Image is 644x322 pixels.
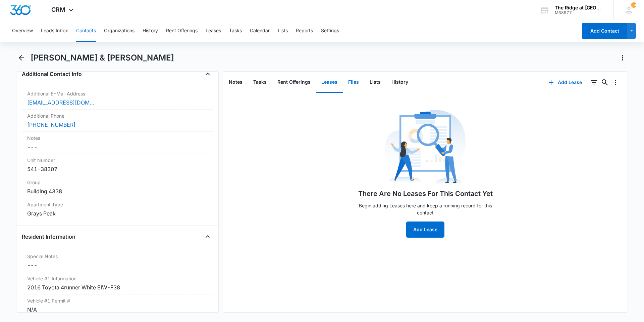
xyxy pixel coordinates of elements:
img: No Data [385,108,466,189]
label: Additional E-Mail Address [27,90,208,97]
button: Close [202,231,213,242]
button: Tasks [229,20,242,42]
button: Tasks [248,72,272,93]
button: Close [202,69,213,79]
h4: Resident Information [22,233,75,241]
div: Special Notes--- [22,250,213,272]
button: Lists [278,20,288,42]
button: Back [16,52,26,63]
dd: --- [27,143,208,151]
button: Reports [296,20,313,42]
label: Vehicle #1 Permit # [27,297,208,304]
div: N/A [27,306,208,314]
button: Add Contact [582,23,627,39]
div: Additional Phone[PHONE_NUMBER] [22,110,213,132]
button: Add Lease [542,74,589,90]
button: History [143,20,158,42]
button: Overview [12,20,33,42]
h4: Additional Contact Info [22,70,82,78]
span: 39 [631,2,636,8]
button: Leads Inbox [41,20,68,42]
div: 541-38307 [27,165,208,173]
span: CRM [51,6,65,13]
label: Special Notes [27,253,208,260]
button: History [386,72,414,93]
label: Vehicle #1 Information [27,275,208,282]
div: Apartment TypeGrays Peak [22,198,213,220]
button: Contacts [76,20,96,42]
button: Organizations [104,20,135,42]
a: [EMAIL_ADDRESS][DOMAIN_NAME] [27,98,94,107]
button: Calendar [250,20,270,42]
button: Lists [364,72,386,93]
label: Additional Phone [27,112,208,119]
button: Actions [617,52,628,63]
label: Apartment Type [27,201,208,208]
h1: [PERSON_NAME] & [PERSON_NAME] [31,53,174,63]
button: Filters [589,77,599,88]
div: GroupBuilding 4338 [22,176,213,198]
button: Overflow Menu [610,77,621,88]
div: 2016 Toyota 4runner White EIW-F38 [27,283,208,291]
button: Add Lease [406,222,444,238]
div: account name [555,5,604,10]
div: Unit Number541-38307 [22,154,213,176]
button: Leases [206,20,221,42]
div: Grays Peak [27,209,208,217]
a: [PHONE_NUMBER] [27,121,75,129]
dd: --- [27,261,208,269]
label: Unit Number [27,157,208,164]
div: account id [555,10,604,15]
h1: There Are No Leases For This Contact Yet [358,189,493,199]
div: Notes--- [22,132,213,154]
button: Settings [321,20,339,42]
button: Rent Offerings [166,20,198,42]
p: Begin adding Leases here and keep a running record for this contact [355,202,496,216]
button: Leases [316,72,343,93]
button: Files [343,72,364,93]
button: Rent Offerings [272,72,316,93]
div: Additional E-Mail Address[EMAIL_ADDRESS][DOMAIN_NAME] [22,87,213,110]
button: Search... [599,77,610,88]
div: Vehicle #1 Permit #N/A [22,294,213,317]
button: Notes [223,72,248,93]
label: Group [27,179,208,186]
div: Vehicle #1 Information2016 Toyota 4runner White EIW-F38 [22,272,213,294]
div: notifications count [631,2,636,8]
label: Notes [27,134,208,142]
div: Building 4338 [27,187,208,195]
